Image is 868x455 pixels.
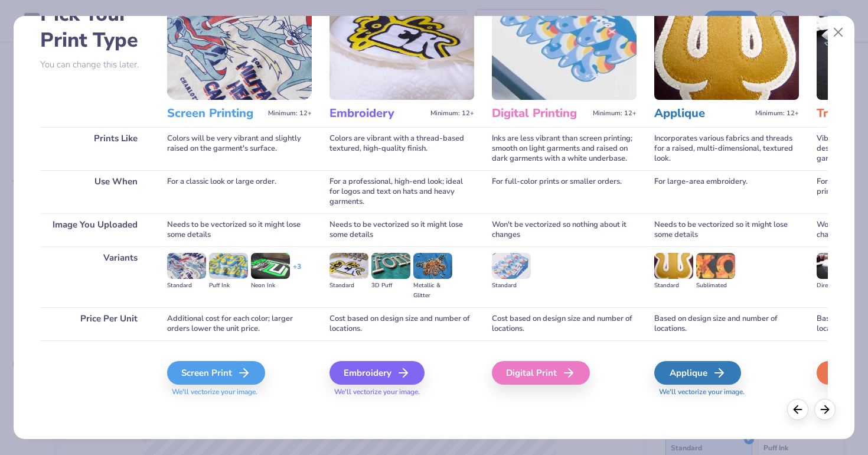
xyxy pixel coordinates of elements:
div: Inks are less vibrant than screen printing; smooth on light garments and raised on dark garments ... [492,127,637,170]
div: Direct-to-film [817,281,856,291]
div: Cost based on design size and number of locations. [492,307,637,340]
img: Metallic & Glitter [413,253,452,279]
img: Standard [167,253,206,279]
div: Standard [492,281,531,291]
div: Standard [329,281,368,291]
div: Colors are vibrant with a thread-based textured, high-quality finish. [329,127,474,170]
div: Needs to be vectorized so it might lose some details [654,213,799,246]
span: We'll vectorize your image. [167,387,312,397]
img: Standard [492,253,531,279]
img: Standard [329,253,368,279]
div: Image You Uploaded [40,213,149,246]
span: We'll vectorize your image. [654,387,799,397]
div: Prints Like [40,127,149,170]
div: For large-area embroidery. [654,170,799,213]
div: Based on design size and number of locations. [654,307,799,340]
div: Digital Print [492,361,590,385]
div: Incorporates various fabrics and threads for a raised, multi-dimensional, textured look. [654,127,799,170]
img: Direct-to-film [817,253,856,279]
img: Standard [654,253,693,279]
div: Price Per Unit [40,307,149,340]
span: Minimum: 12+ [430,109,474,118]
img: Sublimated [696,253,735,279]
button: Close [827,21,850,44]
h3: Digital Printing [492,106,588,121]
div: Colors will be very vibrant and slightly raised on the garment's surface. [167,127,312,170]
img: Puff Ink [209,253,248,279]
span: Minimum: 12+ [755,109,799,118]
span: Minimum: 12+ [593,109,637,118]
div: Sublimated [696,281,735,291]
h3: Applique [654,106,750,121]
div: For a classic look or large order. [167,170,312,213]
div: + 3 [293,262,301,282]
div: Needs to be vectorized so it might lose some details [329,213,474,246]
div: Neon Ink [251,281,290,291]
div: Use When [40,170,149,213]
div: Variants [40,246,149,307]
div: Needs to be vectorized so it might lose some details [167,213,312,246]
div: For full-color prints or smaller orders. [492,170,637,213]
div: Puff Ink [209,281,248,291]
h3: Screen Printing [167,106,263,121]
div: Screen Print [167,361,265,385]
div: For a professional, high-end look; ideal for logos and text on hats and heavy garments. [329,170,474,213]
span: We'll vectorize your image. [329,387,474,397]
div: Embroidery [329,361,425,385]
h3: Embroidery [329,106,426,121]
div: Standard [654,281,693,291]
div: Won't be vectorized so nothing about it changes [492,213,637,246]
div: Metallic & Glitter [413,281,452,301]
img: 3D Puff [371,253,410,279]
div: Additional cost for each color; larger orders lower the unit price. [167,307,312,340]
div: Cost based on design size and number of locations. [329,307,474,340]
img: Neon Ink [251,253,290,279]
p: You can change this later. [40,60,149,70]
div: Standard [167,281,206,291]
h2: Pick Your Print Type [40,1,149,53]
div: 3D Puff [371,281,410,291]
div: Applique [654,361,741,385]
span: Minimum: 12+ [268,109,312,118]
